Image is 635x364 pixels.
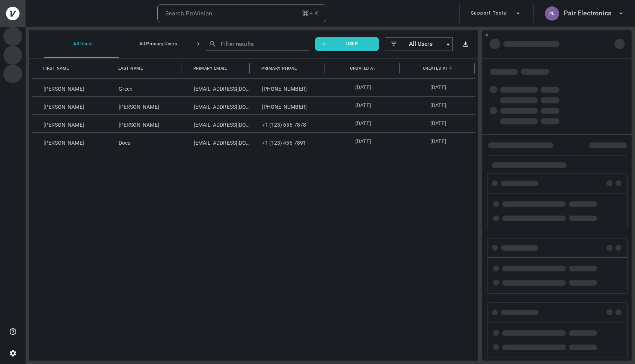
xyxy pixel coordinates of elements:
div: [DATE] [325,115,400,132]
div: [PERSON_NAME] [32,79,107,96]
div: +1 (123) 656-7878 [250,115,325,132]
div: Search ProVision... [165,8,217,19]
div: [PHONE_NUMBER] [250,79,325,96]
svg: Close Side Panel [484,33,489,37]
button: User [315,37,379,51]
div: PE [545,6,559,21]
div: [DATE] [400,79,475,96]
button: Search ProVision...+ K [157,4,326,22]
div: [EMAIL_ADDRESS][DOMAIN_NAME] [182,97,250,114]
span: Updated At [350,64,376,72]
span: Last Name [118,64,143,72]
button: Export results [459,37,472,51]
h6: Pair Electronics [564,8,611,19]
div: [DATE] [325,97,400,114]
div: [PERSON_NAME] [32,97,107,114]
div: [PERSON_NAME] [107,115,182,132]
span: All Users [398,40,443,48]
div: [PERSON_NAME] [32,115,107,132]
div: [PERSON_NAME] [32,133,107,150]
span: Created At [423,64,448,72]
button: PEPair Electronics [542,4,628,23]
div: [EMAIL_ADDRESS][DOMAIN_NAME] [182,115,250,132]
button: Support Tools [468,4,525,23]
button: All Users [44,30,119,58]
div: [DATE] [325,133,400,150]
div: [DATE] [400,97,475,114]
span: Primary Email [193,64,227,72]
div: Green [107,79,182,96]
div: [EMAIL_ADDRESS][DOMAIN_NAME] [182,133,250,150]
div: [DATE] [400,133,475,150]
div: + K [302,8,318,19]
div: [PERSON_NAME] [107,97,182,114]
div: [EMAIL_ADDRESS][DOMAIN_NAME] [182,79,250,96]
input: Filter results [221,38,298,50]
span: First Name [43,64,69,72]
div: [PHONE_NUMBER] [250,97,325,114]
div: [DATE] [400,115,475,132]
button: Close Side Panel [484,32,490,38]
div: +1 (123) 456-7891 [250,133,325,150]
span: Primary Phone [261,64,297,72]
div: Does [107,133,182,150]
button: All Primary Users [119,30,194,58]
div: [DATE] [325,79,400,96]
